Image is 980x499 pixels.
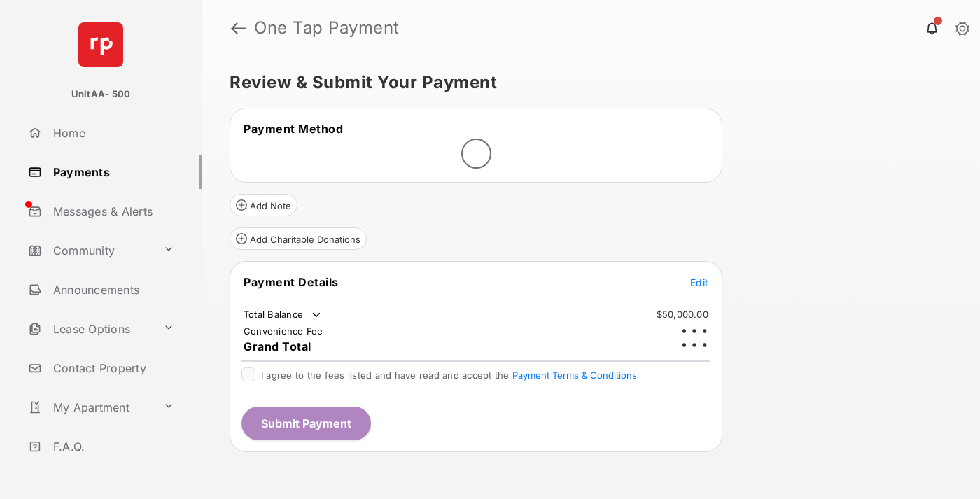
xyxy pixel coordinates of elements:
[244,339,311,353] span: Grand Total
[22,116,202,150] a: Home
[261,370,637,381] span: I agree to the fees listed and have read and accept the
[78,22,123,67] img: svg+xml;base64,PHN2ZyB4bWxucz0iaHR0cDovL3d3dy53My5vcmcvMjAwMC9zdmciIHdpZHRoPSI2NCIgaGVpZ2h0PSI2NC...
[243,308,323,322] td: Total Balance
[22,195,202,228] a: Messages & Alerts
[22,312,157,346] a: Lease Options
[22,155,202,189] a: Payments
[656,308,709,321] td: $50,000.00
[22,234,157,267] a: Community
[690,275,708,289] button: Edit
[230,227,367,250] button: Add Charitable Donations
[230,194,297,216] button: Add Note
[22,430,202,463] a: F.A.Q.
[690,276,708,288] span: Edit
[244,275,339,289] span: Payment Details
[254,20,400,36] strong: One Tap Payment
[230,74,941,91] h5: Review & Submit Your Payment
[243,325,324,337] td: Convenience Fee
[241,407,371,440] button: Submit Payment
[22,351,202,385] a: Contact Property
[22,273,202,307] a: Announcements
[244,122,343,136] span: Payment Method
[512,370,637,381] button: I agree to the fees listed and have read and accept the
[71,87,131,101] p: UnitAA- 500
[22,391,157,424] a: My Apartment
